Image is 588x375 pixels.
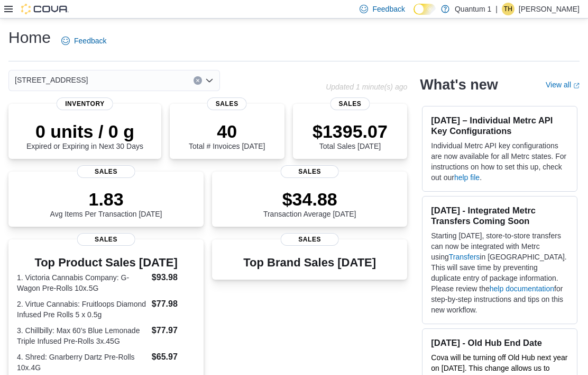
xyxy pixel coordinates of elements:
[17,325,148,346] dt: 3. Chillbilly: Max 60’s Blue Lemonade Triple Infused Pre-Rolls 3x.45G
[57,97,113,110] span: Inventory
[77,165,135,178] span: Sales
[26,121,143,150] div: Expired or Expiring in Next 30 Days
[189,121,265,142] p: 40
[189,121,265,150] div: Total # Invoices [DATE]
[280,165,339,178] span: Sales
[431,115,568,136] h3: [DATE] – Individual Metrc API Key Configurations
[431,205,568,226] h3: [DATE] - Integrated Metrc Transfers Coming Soon
[431,337,568,348] h3: [DATE] - Old Hub End Date
[26,121,143,142] p: 0 units / 0 g
[502,3,514,15] div: Tracy Henderson
[152,271,195,284] dd: $93.98
[17,272,148,293] dt: 1. Victoria Cannabis Company: G-Wagon Pre-Rolls 10x.5G
[50,189,162,210] p: 1.83
[573,83,580,89] svg: External link
[152,351,195,363] dd: $65.97
[454,173,480,182] a: help file
[455,3,491,15] p: Quantum 1
[17,299,148,320] dt: 2. Virtue Cannabis: Fruitloops Diamond Infused Pre Rolls 5 x 0.5g
[263,189,356,218] div: Transaction Average [DATE]
[8,27,51,48] h1: Home
[263,189,356,210] p: $34.88
[414,4,436,15] input: Dark Mode
[490,284,554,293] a: help documentation
[495,3,498,15] p: |
[431,140,568,183] p: Individual Metrc API key configurations are now available for all Metrc states. For instructions ...
[326,83,407,91] p: Updated 1 minute(s) ago
[77,233,135,246] span: Sales
[243,256,376,269] h3: Top Brand Sales [DATE]
[313,121,388,142] p: $1395.07
[74,35,106,46] span: Feedback
[21,4,69,14] img: Cova
[17,256,195,269] h3: Top Product Sales [DATE]
[152,298,195,310] dd: $77.98
[330,97,370,110] span: Sales
[414,15,414,15] span: Dark Mode
[280,233,339,246] span: Sales
[504,3,512,15] span: TH
[57,30,111,51] a: Feedback
[420,76,498,93] h2: What's new
[207,97,247,110] span: Sales
[194,76,202,85] button: Clear input
[152,324,195,337] dd: $77.97
[449,253,480,261] a: Transfers
[372,4,405,14] span: Feedback
[431,230,568,315] p: Starting [DATE], store-to-store transfers can now be integrated with Metrc using in [GEOGRAPHIC_D...
[15,74,88,86] span: [STREET_ADDRESS]
[205,76,214,85] button: Open list of options
[50,189,162,218] div: Avg Items Per Transaction [DATE]
[17,352,148,373] dt: 4. Shred: Gnarberry Dartz Pre-Rolls 10x.4G
[519,3,580,15] p: [PERSON_NAME]
[313,121,388,150] div: Total Sales [DATE]
[546,81,580,89] a: View allExternal link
